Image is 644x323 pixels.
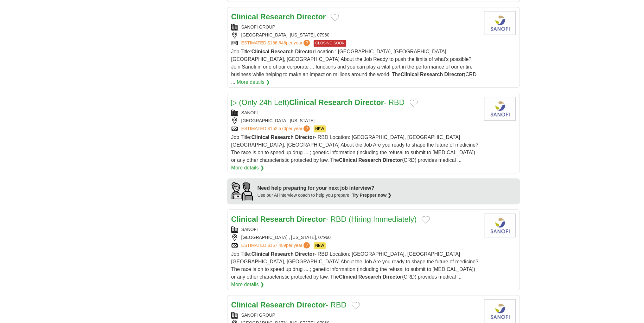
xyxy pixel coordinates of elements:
strong: Research [271,251,294,257]
strong: Clinical [252,135,270,140]
button: Add to favorite jobs [422,216,430,224]
strong: Director [383,274,402,280]
strong: Clinical [231,300,258,309]
span: NEW [314,125,326,132]
strong: Research [260,12,295,21]
strong: Research [271,49,294,54]
div: [GEOGRAPHIC_DATA] , [US_STATE], 07960 [231,234,479,241]
span: ? [303,40,310,46]
span: CLOSING SOON [314,40,346,47]
a: SANOFI GROUP [241,313,275,318]
strong: Research [271,135,294,140]
span: $157,489 [267,243,286,248]
strong: Director [296,215,326,223]
strong: Director [296,12,326,21]
a: More details ❯ [237,78,270,86]
a: Clinical Research Director- RBD [231,300,347,309]
a: Try Prepper now ❯ [352,193,392,198]
strong: Clinical [231,12,258,21]
a: Clinical Research Director- RBD (Hiring Immediately) [231,215,417,223]
img: Sanofi Group logo [484,11,516,35]
button: Add to favorite jobs [352,302,360,309]
strong: Research [260,300,295,309]
div: [GEOGRAPHIC_DATA], [US_STATE], 07960 [231,32,479,38]
span: $166,846 [267,40,286,45]
a: Clinical Research Director [231,12,326,21]
strong: Clinical [339,157,357,163]
strong: Director [295,251,314,257]
a: SANOFI [241,227,258,232]
strong: Director [296,300,326,309]
a: ESTIMATED:$157,489per year? [241,242,311,249]
span: Job Title: - RBD Location: [GEOGRAPHIC_DATA], [GEOGRAPHIC_DATA] [GEOGRAPHIC_DATA], [GEOGRAPHIC_DA... [231,135,479,163]
strong: Clinical [339,274,357,280]
span: Job Title: - RBD Location: [GEOGRAPHIC_DATA], [GEOGRAPHIC_DATA] [GEOGRAPHIC_DATA], [GEOGRAPHIC_DA... [231,251,479,280]
span: Job Title: Location : [GEOGRAPHIC_DATA], [GEOGRAPHIC_DATA] [GEOGRAPHIC_DATA], [GEOGRAPHIC_DATA] A... [231,49,476,85]
strong: Director [444,72,463,77]
a: SANOFI GROUP [241,24,275,30]
a: ESTIMATED:$152,570per year? [241,125,311,132]
strong: Research [358,157,381,163]
strong: Research [260,215,295,223]
img: Sanofi Group logo [484,214,516,237]
span: ? [303,242,310,248]
span: NEW [314,242,326,249]
strong: Director [295,49,314,54]
strong: Director [295,135,314,140]
strong: Research [420,72,443,77]
strong: Clinical [252,49,270,54]
button: Add to favorite jobs [410,99,418,107]
img: Sanofi Group logo [484,299,516,323]
a: More details ❯ [231,164,265,172]
button: Add to favorite jobs [331,14,339,21]
strong: Director [383,157,402,163]
a: SANOFI [241,110,258,115]
strong: Research [358,274,381,280]
span: ? [303,125,310,132]
div: [GEOGRAPHIC_DATA], [US_STATE] [231,117,479,124]
strong: Clinical [252,251,270,257]
strong: Clinical [231,215,258,223]
a: More details ❯ [231,281,265,288]
strong: Research [318,98,353,107]
a: ▷ (Only 24h Left)Clinical Research Director- RBD [231,98,405,107]
img: Sanofi Group logo [484,97,516,121]
a: ESTIMATED:$166,846per year? [241,40,311,47]
div: Need help preparing for your next job interview? [258,184,392,192]
strong: Clinical [401,72,419,77]
div: Use our AI interview coach to help you prepare. [258,192,392,199]
strong: Clinical [289,98,316,107]
strong: Director [355,98,384,107]
span: $152,570 [267,126,286,131]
